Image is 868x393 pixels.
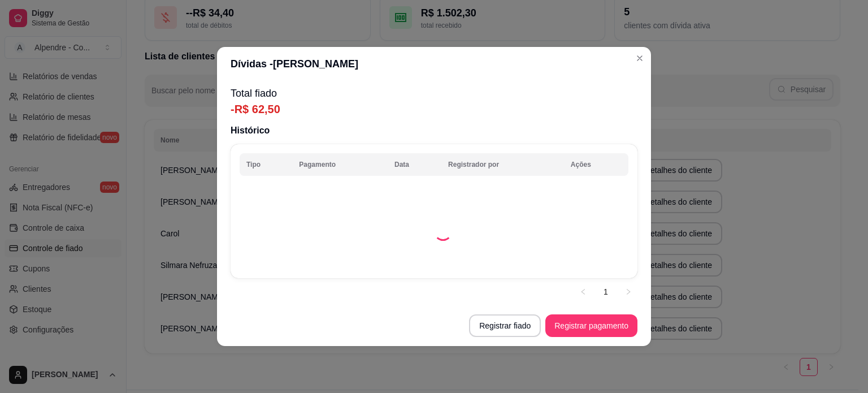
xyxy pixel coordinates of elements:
th: Pagamento [292,153,388,176]
li: Previous Page [574,283,592,301]
span: right [625,288,632,295]
th: Ações [564,153,628,176]
a: 1 [597,283,614,300]
th: Data [388,153,441,176]
p: Histórico [231,124,637,137]
button: right [619,283,637,301]
th: Tipo [240,153,292,176]
button: Close [631,49,649,67]
p: Total fiado [231,85,637,101]
header: Dívidas - [PERSON_NAME] [217,47,651,81]
button: left [574,283,592,301]
span: left [580,288,587,295]
button: Registrar fiado [469,314,541,337]
li: 1 [597,283,615,301]
p: -R$ 62,50 [231,101,637,117]
th: Registrador por [441,153,564,176]
li: Next Page [619,283,637,301]
div: Loading [434,223,452,241]
button: Registrar pagamento [545,314,637,337]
